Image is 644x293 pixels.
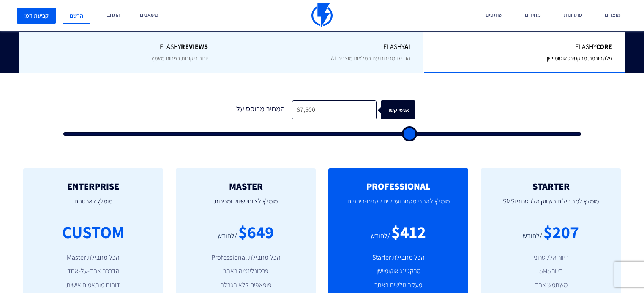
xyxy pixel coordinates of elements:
[494,191,608,220] p: מומלץ למתחילים בשיווק אלקטרוני וSMS
[62,220,124,244] div: CUSTOM
[387,100,422,119] div: אנשי קשר
[188,181,303,191] h2: MASTER
[151,54,208,62] span: יותר ביקורות בפחות מאמץ
[63,8,90,24] a: הרשם
[331,54,410,62] span: הגדילו מכירות עם המלצות מוצרים AI
[188,280,303,290] li: פופאפים ללא הגבלה
[494,280,608,290] li: משתמש אחד
[36,191,150,220] p: מומלץ לארגונים
[188,253,303,263] li: הכל מחבילת Professional
[181,42,208,51] b: REVIEWS
[229,100,292,119] div: המחיר מבוסס על
[341,280,456,290] li: מעקב גולשים באתר
[494,266,608,276] li: דיוור SMS
[494,253,608,263] li: דיוור אלקטרוני
[543,220,579,244] div: $207
[437,42,612,52] span: Flashy
[234,42,410,52] span: Flashy
[36,253,150,263] li: הכל מחבילת Master
[36,181,150,191] h2: ENTERPRISE
[36,266,150,276] li: הדרכה אחד-על-אחד
[341,191,456,220] p: מומלץ לאתרי מסחר ועסקים קטנים-בינוניים
[404,42,410,51] b: AI
[523,231,542,241] div: /לחודש
[547,54,612,62] span: פלטפורמת מרקטינג אוטומיישן
[391,220,426,244] div: $412
[218,231,237,241] div: /לחודש
[371,231,390,241] div: /לחודש
[32,42,208,52] span: Flashy
[341,266,456,276] li: מרקטינג אוטומיישן
[188,266,303,276] li: פרסונליזציה באתר
[188,191,303,220] p: מומלץ לצוותי שיווק ומכירות
[36,280,150,290] li: דוחות מותאמים אישית
[341,253,456,263] li: הכל מחבילת Starter
[494,181,608,191] h2: STARTER
[596,42,612,51] b: Core
[341,181,456,191] h2: PROFESSIONAL
[238,220,274,244] div: $649
[17,8,56,24] a: קביעת דמו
